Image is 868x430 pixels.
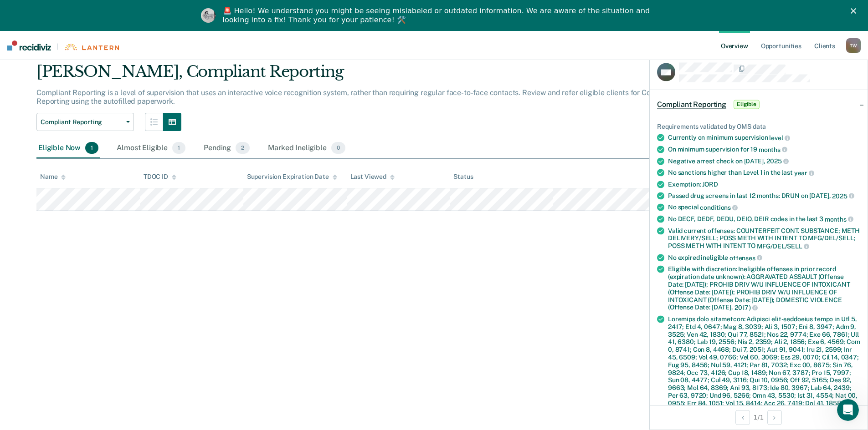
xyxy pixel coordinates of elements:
span: months [825,215,853,223]
span: Eligible [734,100,760,109]
div: 1 / 1 [650,405,868,429]
a: Overview [719,31,750,60]
span: 2025 [766,157,788,165]
span: year [794,169,814,177]
div: Passed drug screens in last 12 months: DRUN on [DATE], [668,192,860,200]
div: Currently on minimum supervision [668,134,860,142]
div: [PERSON_NAME], Compliant Reporting [36,62,688,88]
div: No sanctions higher than Level 1 in the last [668,169,860,177]
div: Name [40,173,66,181]
img: Profile image for Kim [201,8,216,23]
a: Clients [812,31,837,60]
span: JORD [702,180,718,187]
span: offenses [729,254,762,261]
div: Valid current offenses: COUNTERFEIT CONT. SUBSTANCE; METH DELIVERY/SELL; POSS METH WITH INTENT TO... [668,227,860,250]
span: | [51,43,64,51]
img: Lantern [64,44,119,51]
div: Status [453,173,473,181]
span: 1 [172,142,185,154]
span: conditions [700,204,737,211]
div: No DECF, DEDF, DEDU, DEIO, DEIR codes in the last 3 [668,215,860,223]
span: 1 [85,142,98,154]
div: Close [851,8,860,14]
span: months [759,146,787,153]
button: Next Opportunity [767,410,782,425]
div: No expired ineligible [668,253,860,262]
div: 🚨 Hello! We understand you might be seeing mislabeled or outdated information. We are aware of th... [223,6,653,25]
div: On minimum supervision for 19 [668,146,860,154]
span: MFG/DEL/SELL [757,243,809,250]
div: Eligible Now [36,138,100,158]
div: Pending [202,138,252,158]
span: level [769,134,790,142]
div: Requirements validated by OMS data [657,122,860,130]
span: 2025 [832,192,854,199]
span: Compliant Reporting [657,100,726,109]
div: TDOC ID [144,173,176,181]
span: 0 [331,142,345,154]
div: Negative arrest check on [DATE], [668,157,860,165]
span: 2 [236,142,250,154]
span: Compliant Reporting [41,118,123,126]
div: Supervision Expiration Date [247,173,337,181]
button: Previous Opportunity [735,410,750,425]
div: Marked Ineligible [266,138,347,158]
div: Eligible with discretion: Ineligible offenses in prior record (expiration date unknown): AGGRAVAT... [668,265,860,312]
span: 2017) [734,304,758,311]
img: Recidiviz [7,40,51,51]
div: Compliant ReportingEligible [650,90,868,119]
div: T W [846,38,861,53]
a: Opportunities [759,31,803,60]
iframe: Intercom live chat [837,399,859,421]
p: Compliant Reporting is a level of supervision that uses an interactive voice recognition system, ... [36,88,676,106]
div: Last Viewed [350,173,395,181]
div: No special [668,203,860,212]
div: Almost Eligible [115,138,187,158]
div: Exemption: [668,180,860,188]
